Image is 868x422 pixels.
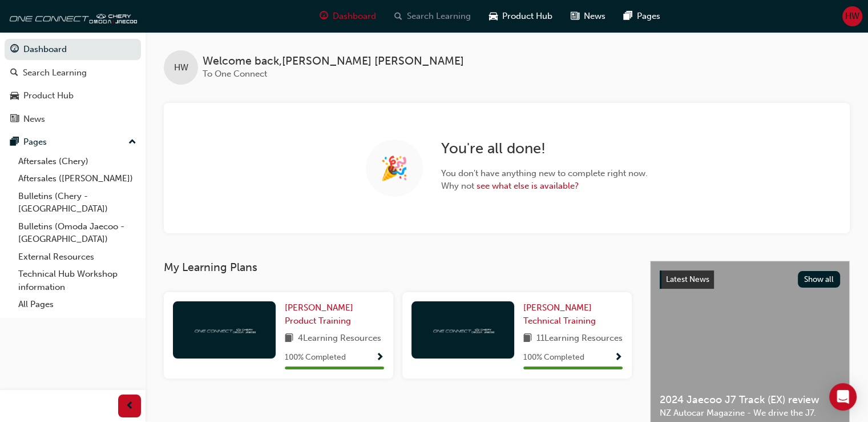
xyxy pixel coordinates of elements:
[10,114,19,125] span: news-icon
[523,302,596,326] span: [PERSON_NAME] Technical Training
[285,301,384,327] a: [PERSON_NAME] Product Training
[5,62,141,83] a: Search Learning
[5,132,141,153] button: Pages
[502,10,552,23] span: Product Hub
[285,302,353,326] span: [PERSON_NAME] Product Training
[5,85,141,106] a: Product Hub
[660,270,840,289] a: Latest NewsShow all
[23,113,45,126] div: News
[829,383,857,411] div: Open Intercom Messenger
[333,10,376,23] span: Dashboard
[480,5,562,28] a: car-iconProduct Hub
[203,69,267,79] span: To One Connect
[23,89,74,102] div: Product Hub
[23,66,87,79] div: Search Learning
[14,218,141,248] a: Bulletins (Omoda Jaecoo - [GEOGRAPHIC_DATA])
[320,9,328,23] span: guage-icon
[489,9,498,23] span: car-icon
[14,170,141,188] a: Aftersales ([PERSON_NAME])
[615,5,669,28] a: pages-iconPages
[624,9,632,23] span: pages-icon
[14,188,141,218] a: Bulletins (Chery - [GEOGRAPHIC_DATA])
[614,353,623,363] span: Show Progress
[441,180,648,193] span: Why not
[128,135,136,150] span: up-icon
[193,324,256,335] img: oneconnect
[660,407,840,420] span: NZ Autocar Magazine - We drive the J7.
[441,140,648,158] h2: You're all done!
[666,274,709,284] span: Latest News
[798,271,841,288] button: Show all
[10,137,19,148] span: pages-icon
[385,5,480,28] a: search-iconSearch Learning
[14,248,141,266] a: External Resources
[14,153,141,170] a: Aftersales (Chery)
[376,353,384,363] span: Show Progress
[164,261,632,274] h3: My Learning Plans
[614,351,623,365] button: Show Progress
[285,332,293,346] span: book-icon
[431,324,494,335] img: oneconnect
[10,45,19,55] span: guage-icon
[660,393,840,407] span: 2024 Jaecoo J7 Track (EX) review
[298,332,381,346] span: 4 Learning Resources
[10,91,19,101] span: car-icon
[523,332,532,346] span: book-icon
[5,37,141,132] button: DashboardSearch LearningProduct HubNews
[441,167,648,180] span: You don't have anything new to complete right now.
[523,301,623,327] a: [PERSON_NAME] Technical Training
[14,296,141,313] a: All Pages
[845,10,859,23] span: HW
[285,351,346,364] span: 100 % Completed
[584,10,605,23] span: News
[380,162,409,175] span: 🎉
[842,6,862,26] button: HW
[23,136,47,149] div: Pages
[477,181,579,191] a: see what else is available?
[174,61,188,74] span: HW
[376,351,384,365] button: Show Progress
[10,68,18,78] span: search-icon
[571,9,579,23] span: news-icon
[562,5,615,28] a: news-iconNews
[126,399,134,413] span: prev-icon
[394,9,402,23] span: search-icon
[5,109,141,130] a: News
[637,10,660,23] span: Pages
[203,55,464,68] span: Welcome back , [PERSON_NAME] [PERSON_NAME]
[523,351,584,364] span: 100 % Completed
[5,39,141,60] a: Dashboard
[6,5,137,27] img: oneconnect
[14,265,141,296] a: Technical Hub Workshop information
[310,5,385,28] a: guage-iconDashboard
[536,332,623,346] span: 11 Learning Resources
[407,10,471,23] span: Search Learning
